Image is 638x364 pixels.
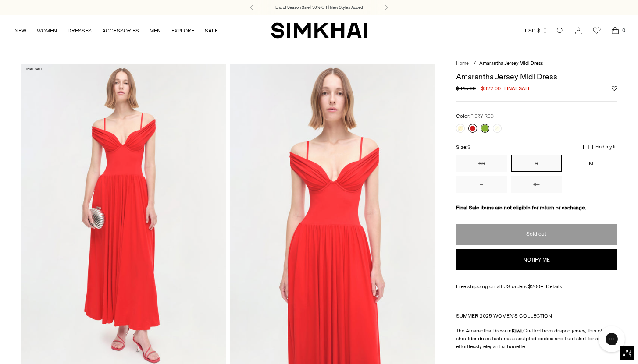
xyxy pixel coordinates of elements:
span: S [467,145,470,150]
span: 0 [620,26,627,34]
a: EXPLORE [171,21,194,40]
a: DRESSES [68,21,92,40]
iframe: Gorgias live chat messenger [594,323,629,355]
button: Notify me [456,249,617,270]
a: WOMEN [37,21,57,40]
a: NEW [14,21,26,40]
span: $322.00 [481,85,501,92]
h1: Amarantha Jersey Midi Dress [456,73,617,81]
div: / [474,60,476,67]
button: USD $ [525,21,548,40]
a: Wishlist [588,22,606,39]
a: ACCESSORIES [102,21,139,40]
nav: breadcrumbs [456,60,617,67]
a: End of Season Sale | 50% Off | New Styles Added [275,4,363,11]
a: SUMMER 2025 WOMEN'S COLLECTION [456,313,552,319]
a: Details [546,283,562,290]
a: SALE [205,21,218,40]
button: M [566,155,617,172]
strong: Final Sale items are not eligible for return or exchange. [456,205,586,211]
span: Amarantha Jersey Midi Dress [479,60,543,66]
button: L [456,176,507,193]
button: XS [456,155,507,172]
a: Open search modal [551,22,569,39]
button: S [511,155,562,172]
a: Home [456,60,469,66]
span: FIERY RED [470,113,494,119]
label: Size: [456,143,470,152]
label: Color: [456,112,494,120]
a: Open cart modal [606,22,624,39]
p: The Amarantha Dress in Crafted from draped jersey, this off-shoulder dress features a sculpted bo... [456,327,617,350]
a: Go to the account page [570,22,587,39]
a: MEN [150,21,161,40]
button: XL [511,176,562,193]
s: $645.00 [456,85,476,92]
strong: Kiwi. [512,328,523,334]
a: SIMKHAI [271,22,367,39]
div: Free shipping on all US orders $200+ [456,283,617,290]
button: Add to Wishlist [612,86,617,91]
